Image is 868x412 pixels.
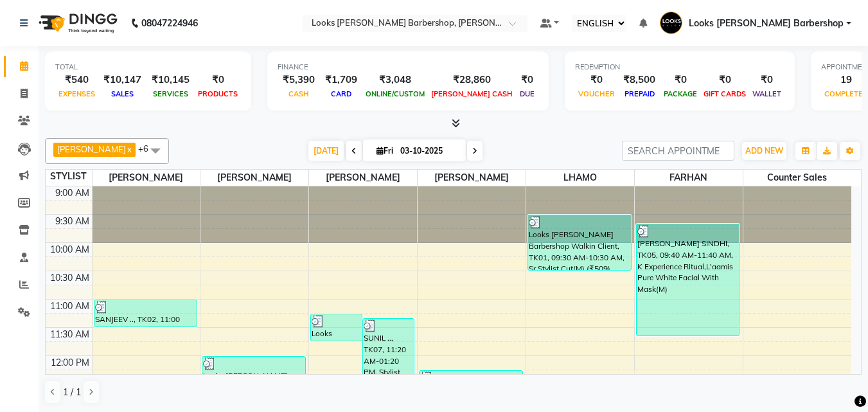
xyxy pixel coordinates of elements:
span: CARD [328,89,355,98]
div: REDEMPTION [575,62,784,73]
div: 9:00 AM [53,186,92,200]
div: 11:00 AM [48,300,92,313]
span: DUE [517,89,538,98]
b: 08047224946 [141,5,198,41]
div: FINANCE [278,62,538,73]
span: Fri [373,146,396,156]
div: ₹0 [660,73,700,87]
span: VOUCHER [575,89,618,98]
input: SEARCH APPOINTMENT [622,141,734,161]
div: ₹10,147 [98,73,146,87]
input: 2025-10-03 [396,141,461,161]
img: logo [33,5,121,41]
div: [PERSON_NAME], TK06, 12:15 PM-12:45 PM, Stylist Cut(M) (₹339) [420,371,522,397]
span: CASH [285,89,312,98]
span: Looks [PERSON_NAME] Barbershop [689,17,844,30]
span: 1 / 1 [63,386,81,399]
span: [PERSON_NAME] CASH [428,89,516,98]
span: SERVICES [150,89,191,98]
div: 11:30 AM [48,328,92,341]
span: [DATE] [308,141,344,161]
span: PRODUCTS [195,89,241,98]
div: Looks [PERSON_NAME] Barbershop Walkin Client, TK01, 09:30 AM-10:30 AM, Sr.Stylist Cut(M) (₹509) [528,215,631,270]
a: x [126,144,132,154]
span: [PERSON_NAME] [57,144,126,154]
div: ₹540 [55,73,98,87]
span: GIFT CARDS [700,89,749,98]
span: EXPENSES [55,89,98,98]
div: ₹0 [195,73,241,87]
div: Looks [PERSON_NAME] Barbershop Walkin Client, TK04, 12:00 PM-12:30 PM, Stylist Cut(M) (₹339) [202,357,305,383]
span: +6 [138,143,158,154]
span: FARHAN [635,170,743,186]
span: ONLINE/CUSTOM [362,89,428,98]
div: TOTAL [55,62,241,73]
div: 12:00 PM [48,356,92,370]
span: [PERSON_NAME] [93,170,200,186]
span: PACKAGE [660,89,700,98]
div: ₹10,145 [146,73,195,87]
div: ₹8,500 [618,73,660,87]
div: ₹0 [516,73,538,87]
div: ₹28,860 [428,73,516,87]
div: SANJEEV .., TK02, 11:00 AM-11:30 AM, Stylist Cut(M) (₹339) [94,300,197,327]
span: WALLET [749,89,784,98]
img: Looks Karol Bagh Barbershop [660,12,682,34]
span: SALES [108,89,137,98]
div: ₹5,390 [278,73,320,87]
span: ADD NEW [745,146,783,156]
div: 9:30 AM [53,215,92,228]
div: 10:30 AM [48,271,92,285]
div: ₹3,048 [362,73,428,87]
div: Looks [PERSON_NAME] Barbershop Walkin Client, TK03, 11:15 AM-11:45 AM, [PERSON_NAME] Trimming (₹212) [311,314,362,341]
div: 10:00 AM [48,243,92,256]
div: ₹0 [700,73,749,87]
span: LHAMO [526,170,634,186]
span: [PERSON_NAME] [200,170,308,186]
span: PREPAID [621,89,658,98]
div: ₹0 [749,73,784,87]
div: [PERSON_NAME] SINDHI, TK05, 09:40 AM-11:40 AM, K Experience Ritual,L'aamis Pure White Facial With... [637,224,740,336]
div: STYLIST [46,170,92,183]
div: ₹1,709 [320,73,362,87]
span: [PERSON_NAME] [418,170,526,186]
div: ₹0 [575,73,618,87]
span: [PERSON_NAME] [309,170,417,186]
button: ADD NEW [742,142,786,160]
span: Counter Sales [743,170,851,186]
